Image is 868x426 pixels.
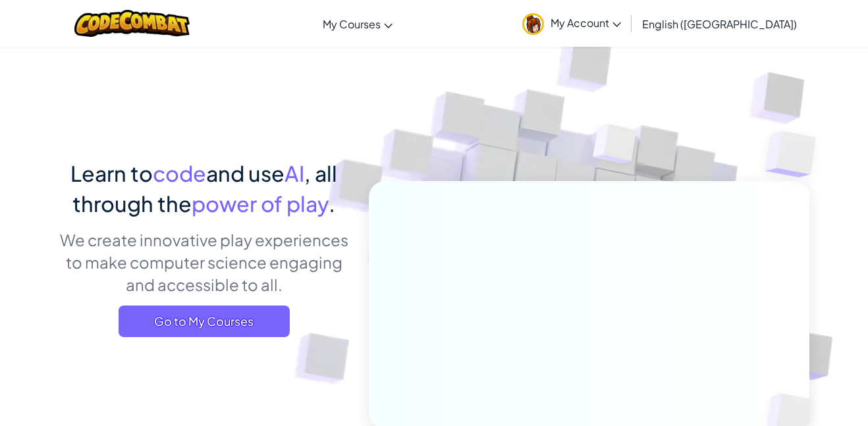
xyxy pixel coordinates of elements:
[522,13,544,35] img: avatar
[636,6,803,41] a: English ([GEOGRAPHIC_DATA])
[285,160,304,186] span: AI
[323,17,381,31] span: My Courses
[551,16,621,30] span: My Account
[153,160,206,186] span: code
[316,6,399,41] a: My Courses
[329,190,335,217] span: .
[206,160,285,186] span: and use
[642,17,797,31] span: English ([GEOGRAPHIC_DATA])
[516,3,628,44] a: My Account
[70,160,153,186] span: Learn to
[59,228,349,296] p: We create innovative play experiences to make computer science engaging and accessible to all.
[192,190,329,217] span: power of play
[739,99,853,210] img: Overlap cubes
[74,10,190,37] img: CodeCombat logo
[568,98,663,196] img: Overlap cubes
[119,306,290,337] a: Go to My Courses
